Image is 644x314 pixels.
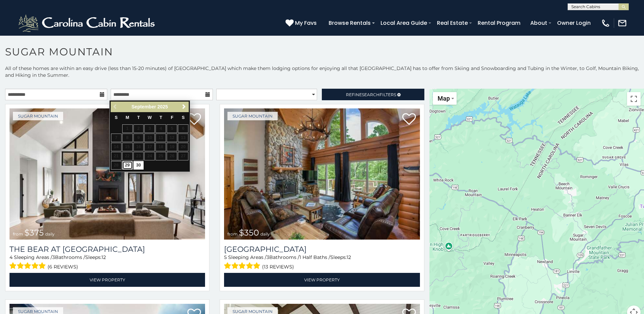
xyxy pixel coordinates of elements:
[554,17,594,29] a: Owner Login
[187,112,201,127] a: Add to favorites
[45,231,55,237] span: daily
[181,104,187,109] span: Next
[48,262,78,271] span: (6 reviews)
[224,254,420,271] div: Sleeping Areas / Bathrooms / Sleeps:
[133,161,144,170] a: 30
[137,115,140,120] span: Tuesday
[115,115,117,120] span: Sunday
[10,254,13,260] span: 4
[434,17,471,29] a: Real Estate
[227,112,278,120] a: Sugar Mountain
[24,228,44,238] span: $375
[10,254,205,271] div: Sleeping Areas / Bathrooms / Sleeps:
[13,112,63,120] a: Sugar Mountain
[474,17,524,29] a: Rental Program
[10,245,205,254] h3: The Bear At Sugar Mountain
[438,95,450,102] span: Map
[377,17,430,29] a: Local Area Guide
[148,115,152,120] span: Wednesday
[131,104,156,109] span: September
[362,92,380,97] span: Search
[126,115,129,120] span: Monday
[102,254,106,260] span: 12
[10,245,205,254] a: The Bear At [GEOGRAPHIC_DATA]
[122,161,133,170] a: 29
[160,115,162,120] span: Thursday
[224,245,420,254] h3: Grouse Moor Lodge
[182,115,184,120] span: Saturday
[224,254,227,260] span: 5
[224,245,420,254] a: [GEOGRAPHIC_DATA]
[158,104,168,109] span: 2025
[10,108,205,240] a: The Bear At Sugar Mountain from $375 daily
[295,19,317,27] span: My Favs
[224,273,420,287] a: View Property
[13,231,23,237] span: from
[239,228,259,238] span: $350
[286,19,318,28] a: My Favs
[10,108,205,240] img: The Bear At Sugar Mountain
[171,115,173,120] span: Friday
[402,112,416,127] a: Add to favorites
[227,231,238,237] span: from
[433,92,457,105] button: Change map style
[618,18,627,28] img: mail-regular-white.png
[224,108,420,240] img: Grouse Moor Lodge
[325,17,374,29] a: Browse Rentals
[322,89,424,100] a: RefineSearchFilters
[180,103,188,111] a: Next
[262,262,294,271] span: (13 reviews)
[627,92,641,106] button: Toggle fullscreen view
[10,273,205,287] a: View Property
[52,254,55,260] span: 3
[266,254,269,260] span: 3
[299,254,330,260] span: 1 Half Baths /
[527,17,551,29] a: About
[224,108,420,240] a: Grouse Moor Lodge from $350 daily
[260,231,270,237] span: daily
[601,18,610,28] img: phone-regular-white.png
[347,254,351,260] span: 12
[346,92,396,97] span: Refine Filters
[17,13,158,33] img: White-1-2.png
